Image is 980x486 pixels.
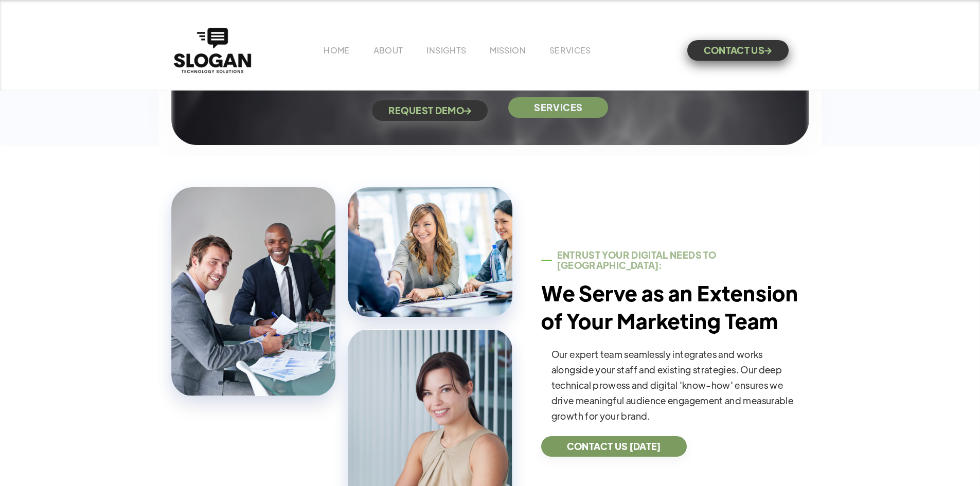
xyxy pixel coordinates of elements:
[687,40,789,61] a: CONTACT US
[490,45,526,56] a: MISSION
[541,347,809,424] p: Our expert team seamlessly integrates and works alongside your staff and existing strategies. Our...
[508,97,608,118] a: SERVICES
[324,45,349,56] a: HOME
[373,45,403,56] a: ABOUT
[372,100,488,121] a: REQUEST DEMO
[549,45,591,56] a: SERVICES
[764,47,772,54] span: 
[541,279,804,334] h2: We Serve as an Extension of Your Marketing Team
[534,102,582,113] strong: SERVICES
[171,25,254,76] a: home
[541,436,687,457] a: CONTACT US [DATE]
[464,107,471,114] span: 
[557,250,809,271] div: ENTRUST YOUR DIGITAL NEEDS TO [GEOGRAPHIC_DATA]:
[426,45,466,56] a: INSIGHTS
